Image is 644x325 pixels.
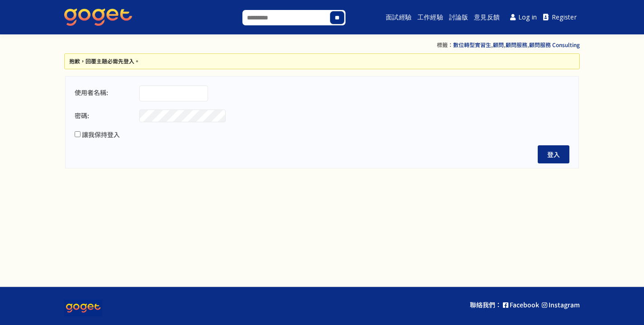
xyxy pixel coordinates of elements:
[473,3,501,32] a: 意見反饋
[68,57,575,66] li: 抱歉，回覆主題必需先登入。
[75,88,138,96] label: 使用者名稱:
[82,130,145,139] label: 讓我保持登入
[448,3,469,32] a: 討論版
[416,3,445,32] a: 工作經驗
[542,300,580,309] a: Instagram
[507,7,540,28] a: Log in
[453,41,491,48] a: 數位轉型實習生
[529,41,580,48] a: 顧問服務 Consulting
[503,300,539,309] a: Facebook
[506,41,527,48] a: 顧問服務
[540,7,580,28] a: Register
[384,3,413,32] a: 面試經驗
[64,300,102,316] img: goget-logo
[75,111,138,119] label: 密碼:
[538,145,569,163] button: 登入
[64,9,132,26] img: GoGet
[369,3,580,32] nav: Main menu
[470,300,502,309] p: 聯絡我們：
[493,41,504,48] a: 顧問
[437,41,580,49] p: 標籤： , , ,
